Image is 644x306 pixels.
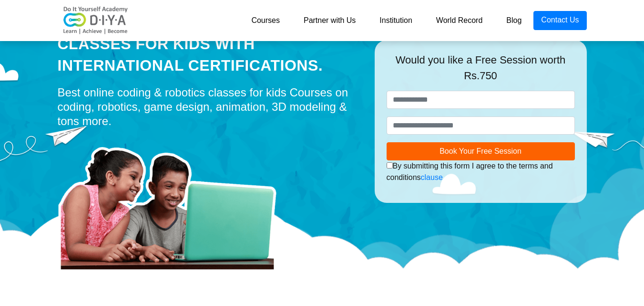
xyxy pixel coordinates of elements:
a: Partner with Us [292,11,368,30]
img: logo-v2.png [58,6,134,35]
a: Institution [368,11,424,30]
div: Would you like a Free Session worth Rs.750 [387,52,575,91]
a: Courses [239,11,292,30]
img: home-prod.png [58,133,286,272]
a: clause [421,173,443,181]
a: World Record [424,11,495,30]
div: Best online coding & robotics classes for kids Courses on coding, robotics, game design, animatio... [58,85,360,128]
button: Book Your Free Session [387,142,575,160]
div: By submitting this form I agree to the terms and conditions [387,160,575,183]
span: Book Your Free Session [440,147,521,155]
a: Blog [494,11,533,30]
a: Contact Us [533,11,586,30]
div: Best Online Coding & Robotics Classes for kids with International Certifications. [58,12,360,76]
